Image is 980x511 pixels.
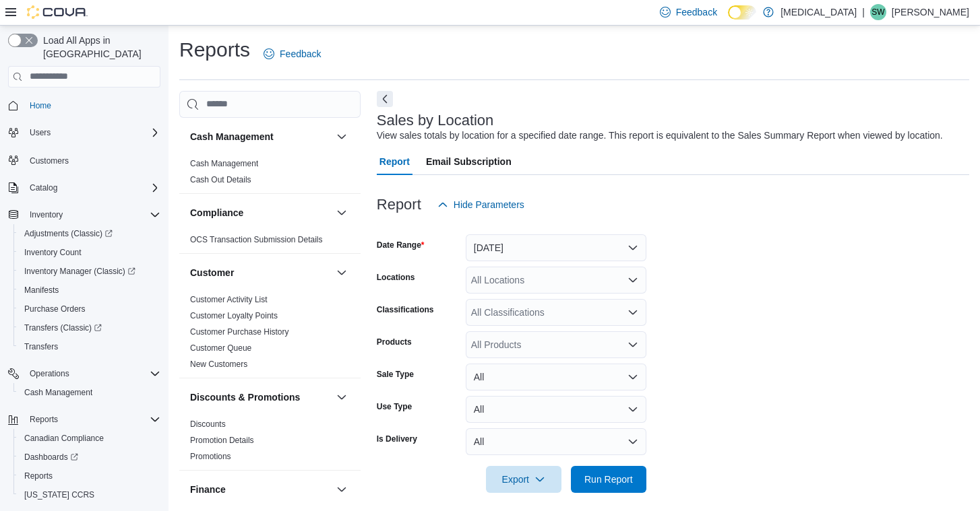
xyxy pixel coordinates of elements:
[676,5,717,19] span: Feedback
[190,451,231,462] span: Promotions
[377,197,421,213] h3: Report
[13,224,166,243] a: Adjustments (Classic)
[19,430,160,446] span: Canadian Compliance
[19,468,58,484] a: Reports
[24,247,82,258] span: Inventory Count
[30,368,69,379] span: Operations
[19,282,64,298] a: Manifests
[3,178,166,197] button: Catalog
[24,180,63,196] button: Catalog
[454,198,524,211] span: Hide Parameters
[24,341,58,352] span: Transfers
[19,301,91,317] a: Purchase Orders
[190,294,268,305] span: Customer Activity List
[19,226,118,242] a: Adjustments (Classic)
[13,243,166,262] button: Inventory Count
[19,384,160,401] span: Cash Management
[466,396,646,423] button: All
[3,410,166,429] button: Reports
[24,228,113,239] span: Adjustments (Classic)
[190,360,247,369] a: New Customers
[13,262,166,281] a: Inventory Manager (Classic)
[13,429,166,448] button: Canadian Compliance
[334,389,350,405] button: Discounts & Promotions
[190,343,251,353] span: Customer Queue
[258,40,326,67] a: Feedback
[19,301,160,317] span: Purchase Orders
[627,307,638,318] button: Open list of options
[377,304,434,315] label: Classifications
[19,282,160,298] span: Manifests
[190,175,251,184] a: Cash Out Details
[179,156,361,193] div: Cash Management
[13,281,166,300] button: Manifests
[190,206,331,219] button: Compliance
[30,182,57,193] span: Catalog
[19,468,160,484] span: Reports
[862,4,865,20] p: |
[19,487,160,503] span: Washington CCRS
[190,483,331,496] button: Finance
[24,285,59,296] span: Manifests
[627,339,638,350] button: Open list of options
[179,232,361,253] div: Compliance
[3,364,166,383] button: Operations
[13,467,166,485] button: Reports
[38,34,160,61] span: Load All Apps in [GEOGRAPHIC_DATA]
[30,156,69,166] span: Customers
[334,205,350,221] button: Compliance
[466,364,646,390] button: All
[190,419,226,430] span: Discounts
[13,318,166,337] a: Transfers (Classic)
[24,98,57,114] a: Home
[728,20,729,20] span: Dark Mode
[426,148,512,175] span: Email Subscription
[19,320,107,336] a: Transfers (Classic)
[19,449,84,465] a: Dashboards
[3,123,166,142] button: Users
[432,191,530,218] button: Hide Parameters
[377,129,943,143] div: View sales totals by location for a specified date range. This report is equivalent to the Sales ...
[19,244,87,261] a: Inventory Count
[377,369,414,380] label: Sale Type
[892,4,969,20] p: [PERSON_NAME]
[334,265,350,281] button: Customer
[19,449,160,465] span: Dashboards
[3,205,166,224] button: Inventory
[190,390,331,404] button: Discounts & Promotions
[13,383,166,402] button: Cash Management
[19,430,109,446] a: Canadian Compliance
[19,244,160,261] span: Inventory Count
[30,100,51,111] span: Home
[27,5,88,19] img: Cova
[24,452,78,463] span: Dashboards
[30,414,58,425] span: Reports
[190,435,254,446] span: Promotion Details
[19,339,160,355] span: Transfers
[24,266,135,277] span: Inventory Manager (Classic)
[179,36,250,63] h1: Reports
[13,448,166,467] a: Dashboards
[627,275,638,285] button: Open list of options
[3,96,166,115] button: Home
[190,130,331,143] button: Cash Management
[19,226,160,242] span: Adjustments (Classic)
[494,466,553,493] span: Export
[13,300,166,318] button: Purchase Orders
[334,129,350,145] button: Cash Management
[190,235,323,244] a: OCS Transaction Submission Details
[24,207,160,223] span: Inventory
[377,401,412,412] label: Use Type
[190,295,268,304] a: Customer Activity List
[190,343,251,353] a: Customer Queue
[190,390,300,404] h3: Discounts & Promotions
[30,209,63,220] span: Inventory
[24,471,53,481] span: Reports
[24,304,86,314] span: Purchase Orders
[19,487,100,503] a: [US_STATE] CCRS
[24,207,68,223] button: Inventory
[486,466,561,493] button: Export
[190,266,234,279] h3: Customer
[377,337,412,347] label: Products
[24,180,160,196] span: Catalog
